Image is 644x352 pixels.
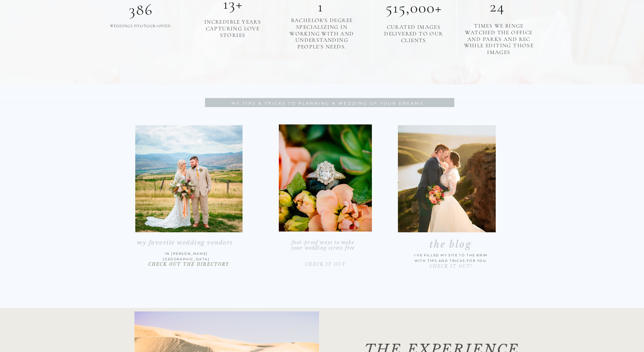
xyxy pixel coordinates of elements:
a: check it out! [397,264,504,274]
a: check it out [272,262,379,272]
a: fool-proof ways to make your wedding stress free [287,240,359,250]
p: incredible years capturing love stories [197,19,269,26]
p: BACHELOR'S DEGREE SPECIALIZING IN Working with and understanding people's needs. [284,17,360,25]
a: the blog [397,239,505,250]
p: i've filled my site to the brim with tips and tricks for you. [414,252,488,258]
h2: weddings photographed [109,24,172,31]
a: my favorite wedding vendors [124,239,246,250]
a: CHECK OUT THE DIRECTORY [135,262,243,272]
p: times we binge watched The Office and Parks and Rec while editing THOSE images [461,23,538,51]
p: curated images delivered to our clients [375,24,452,31]
a: IN [PERSON_NAME][GEOGRAPHIC_DATA] [146,251,228,256]
p: my tips & tricks to planning a wedding of your dreams [209,100,447,107]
